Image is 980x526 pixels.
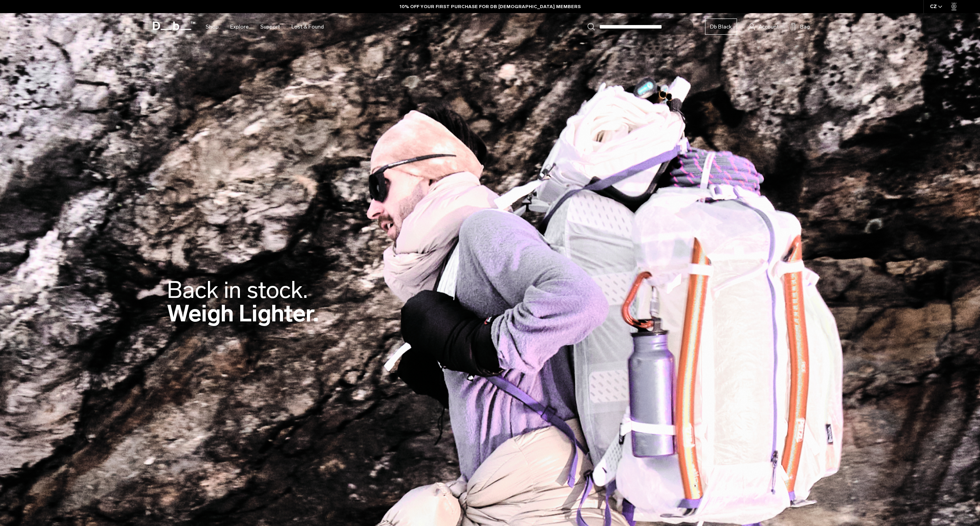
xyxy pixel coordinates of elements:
nav: Main Navigation [200,13,330,40]
span: Bag [800,23,810,31]
a: Db Black [705,18,737,35]
a: Explore [230,13,249,40]
a: 10% OFF YOUR FIRST PURCHASE FOR DB [DEMOGRAPHIC_DATA] MEMBERS [400,3,581,10]
h2: Weigh Lighter. [167,278,319,325]
a: Lost & Found [291,13,324,40]
a: Shop [206,13,219,40]
span: Back in stock. [167,276,308,304]
button: Bag [790,22,810,31]
span: Account [759,23,779,31]
a: Account [749,22,779,31]
a: Support [260,13,280,40]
